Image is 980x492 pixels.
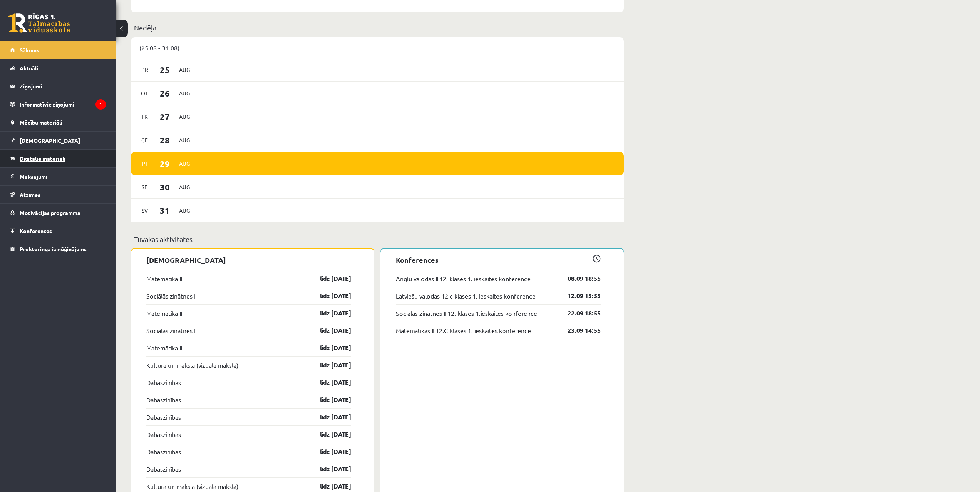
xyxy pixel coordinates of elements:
[176,205,193,217] span: Aug
[134,234,621,244] p: Tuvākās aktivitātes
[10,168,106,185] a: Maksājumi
[307,360,351,370] a: līdz [DATE]
[146,464,181,474] a: Dabaszinības
[153,181,177,193] span: 30
[153,157,177,170] span: 29
[10,204,106,222] a: Motivācijas programma
[20,119,62,126] span: Mācību materiāli
[20,245,87,252] span: Proktoringa izmēģinājums
[176,158,193,170] span: Aug
[131,37,624,58] div: (25.08 - 31.08)
[396,274,531,283] a: Angļu valodas II 12. klases 1. ieskaites konference
[137,134,153,146] span: Ce
[307,430,351,439] a: līdz [DATE]
[20,47,39,53] span: Sākums
[137,64,153,76] span: Pr
[307,395,351,404] a: līdz [DATE]
[153,110,177,123] span: 27
[176,64,193,76] span: Aug
[307,482,351,491] a: līdz [DATE]
[307,274,351,283] a: līdz [DATE]
[95,99,106,110] i: 1
[146,430,181,439] a: Dabaszinības
[20,77,106,95] legend: Ziņojumi
[134,22,621,33] p: Nedēļa
[146,447,181,456] a: Dabaszinības
[146,291,196,300] a: Sociālās zinātnes II
[307,378,351,387] a: līdz [DATE]
[20,227,52,234] span: Konferences
[153,134,177,147] span: 28
[137,181,153,193] span: Se
[10,95,106,113] a: Informatīvie ziņojumi1
[146,360,238,370] a: Kultūra un māksla (vizuālā māksla)
[10,59,106,77] a: Aktuāli
[20,65,38,72] span: Aktuāli
[10,186,106,203] a: Atzīmes
[146,309,182,318] a: Matemātika II
[10,113,106,131] a: Mācību materiāli
[10,77,106,95] a: Ziņojumi
[153,87,177,100] span: 26
[137,111,153,123] span: Tr
[146,378,181,387] a: Dabaszinības
[307,447,351,456] a: līdz [DATE]
[556,291,601,300] a: 12.09 15:55
[396,309,537,318] a: Sociālās zinātnes II 12. klases 1.ieskaites konference
[137,158,153,170] span: Pi
[396,326,531,335] a: Matemātikas II 12.C klases 1. ieskaites konference
[20,168,106,185] legend: Maksājumi
[146,274,182,283] a: Matemātika II
[307,309,351,318] a: līdz [DATE]
[20,137,80,144] span: [DEMOGRAPHIC_DATA]
[146,255,351,265] p: [DEMOGRAPHIC_DATA]
[307,291,351,300] a: līdz [DATE]
[20,155,65,162] span: Digitālie materiāli
[146,482,238,491] a: Kultūra un māksla (vizuālā māksla)
[10,222,106,240] a: Konferences
[137,205,153,217] span: Sv
[176,111,193,123] span: Aug
[396,255,601,265] p: Konferences
[153,204,177,217] span: 31
[10,150,106,167] a: Digitālie materiāli
[146,326,196,335] a: Sociālās zinātnes II
[153,63,177,76] span: 25
[10,240,106,258] a: Proktoringa izmēģinājums
[10,41,106,59] a: Sākums
[307,464,351,474] a: līdz [DATE]
[137,87,153,99] span: Ot
[396,291,536,300] a: Latviešu valodas 12.c klases 1. ieskaites konference
[8,13,70,33] a: Rīgas 1. Tālmācības vidusskola
[10,132,106,149] a: [DEMOGRAPHIC_DATA]
[556,326,601,335] a: 23.09 14:55
[20,95,106,113] legend: Informatīvie ziņojumi
[146,343,182,352] a: Matemātika II
[20,191,40,198] span: Atzīmes
[20,209,80,216] span: Motivācijas programma
[556,309,601,318] a: 22.09 18:55
[307,343,351,352] a: līdz [DATE]
[307,326,351,335] a: līdz [DATE]
[146,395,181,404] a: Dabaszinības
[176,87,193,99] span: Aug
[176,181,193,193] span: Aug
[176,134,193,146] span: Aug
[146,412,181,422] a: Dabaszinības
[556,274,601,283] a: 08.09 18:55
[307,412,351,422] a: līdz [DATE]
